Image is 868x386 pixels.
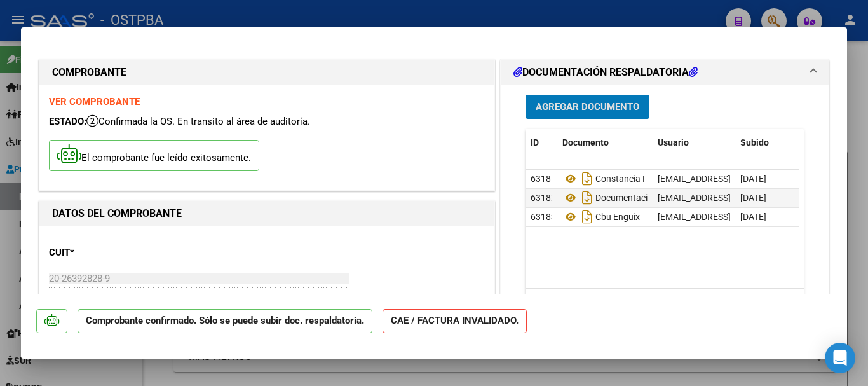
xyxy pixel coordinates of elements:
[501,60,829,85] mat-expansion-panel-header: DOCUMENTACIÓN RESPALDATORIA
[562,193,729,203] span: Documentacion Avalatoria Enguix
[825,343,855,373] div: Open Intercom Messenger
[86,116,310,127] span: Confirmada la OS. En transito al área de auditoría.
[49,96,140,107] a: VER COMPROBANTE
[52,66,126,78] strong: COMPROBANTE
[78,309,372,334] p: Comprobante confirmado. Sólo se puede subir doc. respaldatoria.
[536,102,639,113] span: Agregar Documento
[579,169,595,189] i: Descargar documento
[562,212,640,222] span: Cbu Enguix
[562,174,712,184] span: Constancia Fe De Vida Enguix
[740,193,766,203] span: [DATE]
[526,129,557,156] datatable-header-cell: ID
[562,137,609,148] span: Documento
[735,129,799,156] datatable-header-cell: Subido
[740,174,766,184] span: [DATE]
[513,65,698,80] h1: DOCUMENTACIÓN RESPALDATORIA
[501,85,829,349] div: DOCUMENTACIÓN RESPALDATORIA
[49,140,259,171] p: El comprobante fue leído exitosamente.
[526,289,804,321] div: 3 total
[579,207,595,227] i: Descargar documento
[579,188,595,208] i: Descargar documento
[531,212,556,222] span: 63183
[526,95,649,118] button: Agregar Documento
[49,116,86,127] span: ESTADO:
[531,193,556,203] span: 63182
[740,212,766,222] span: [DATE]
[49,245,180,260] p: CUIT
[653,129,735,156] datatable-header-cell: Usuario
[557,129,653,156] datatable-header-cell: Documento
[658,137,689,148] span: Usuario
[740,137,769,148] span: Subido
[799,129,862,156] datatable-header-cell: Acción
[52,207,182,219] strong: DATOS DEL COMPROBANTE
[531,174,556,184] span: 63181
[531,137,539,148] span: ID
[383,309,527,334] strong: CAE / FACTURA INVALIDADO.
